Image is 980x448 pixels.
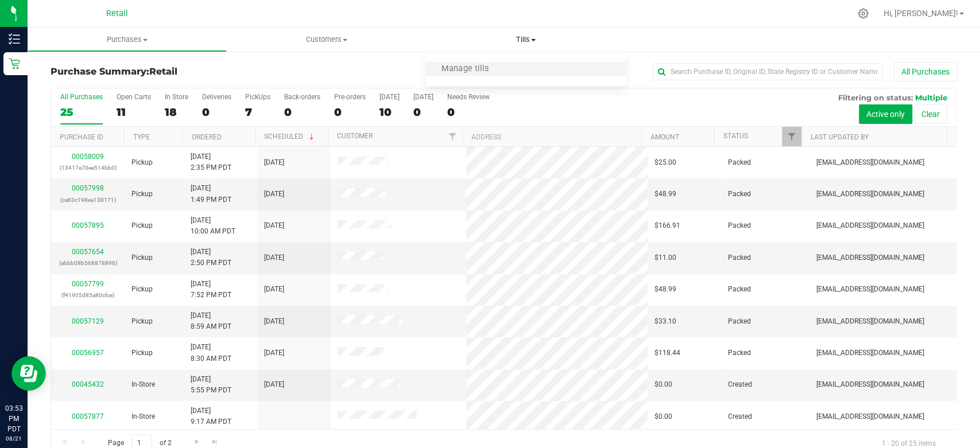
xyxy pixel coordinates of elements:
[447,106,490,119] div: 0
[72,248,104,256] a: 00057654
[728,411,752,422] span: Created
[131,316,153,327] span: Pickup
[72,153,104,161] a: 00058009
[131,189,153,200] span: Pickup
[131,348,153,359] span: Pickup
[816,284,924,295] span: [EMAIL_ADDRESS][DOMAIN_NAME]
[264,133,316,141] a: Scheduled
[191,247,231,268] span: [DATE] 2:50 PM PDT
[728,157,751,168] span: Packed
[884,9,958,18] span: Hi, [PERSON_NAME]!
[131,411,155,422] span: In-Store
[723,132,748,140] a: Status
[284,106,320,119] div: 0
[131,379,155,390] span: In-Store
[191,310,231,332] span: [DATE] 8:59 AM PDT
[838,93,913,102] span: Filtering on status:
[264,348,284,359] span: [DATE]
[133,133,150,141] a: Type
[131,252,153,263] span: Pickup
[654,348,680,359] span: $118.44
[131,220,153,231] span: Pickup
[60,106,103,119] div: 25
[191,183,231,205] span: [DATE] 1:49 PM PDT
[654,284,676,295] span: $48.99
[654,189,676,200] span: $48.99
[227,28,426,52] a: Customers
[131,157,153,168] span: Pickup
[728,348,751,359] span: Packed
[426,34,625,45] span: Tills
[654,252,676,263] span: $11.00
[58,258,118,268] p: (abbb08b568878896)
[426,28,625,52] a: Tills Manage tills
[264,189,284,200] span: [DATE]
[202,93,231,101] div: Deliveries
[728,316,751,327] span: Packed
[728,284,751,295] span: Packed
[264,220,284,231] span: [DATE]
[51,67,353,77] h3: Purchase Summary:
[117,106,151,119] div: 11
[915,93,947,102] span: Multiple
[728,252,751,263] span: Packed
[816,379,924,390] span: [EMAIL_ADDRESS][DOMAIN_NAME]
[5,434,22,443] p: 08/21
[816,157,924,168] span: [EMAIL_ADDRESS][DOMAIN_NAME]
[859,104,912,124] button: Active only
[337,132,373,140] a: Customer
[728,220,751,231] span: Packed
[11,356,46,391] iframe: Resource center
[264,379,284,390] span: [DATE]
[856,8,870,19] div: Manage settings
[72,317,104,325] a: 00057129
[443,127,462,146] a: Filter
[654,220,680,231] span: $166.91
[191,151,231,173] span: [DATE] 2:35 PM PDT
[5,403,22,434] p: 03:53 PM PDT
[914,104,947,124] button: Clear
[191,279,231,301] span: [DATE] 7:52 PM PDT
[117,93,151,101] div: Open Carts
[58,162,118,173] p: (13417e70ee514bb0)
[654,157,676,168] span: $25.00
[245,93,270,101] div: PickUps
[191,374,231,396] span: [DATE] 5:55 PM PDT
[60,133,103,141] a: Purchase ID
[654,316,676,327] span: $33.10
[264,252,284,263] span: [DATE]
[462,127,641,147] th: Address
[447,93,490,101] div: Needs Review
[264,157,284,168] span: [DATE]
[9,33,20,45] inline-svg: Inventory
[165,106,188,119] div: 18
[72,184,104,192] a: 00057998
[413,106,433,119] div: 0
[131,284,153,295] span: Pickup
[60,93,103,101] div: All Purchases
[811,133,869,141] a: Last Updated By
[894,62,957,81] button: All Purchases
[72,349,104,357] a: 00056957
[9,58,20,69] inline-svg: Retail
[654,411,672,422] span: $0.00
[284,93,320,101] div: Back-orders
[782,127,801,146] a: Filter
[334,93,366,101] div: Pre-orders
[165,93,188,101] div: In Store
[426,64,503,74] span: Manage tills
[379,106,400,119] div: 10
[28,28,227,52] a: Purchases
[191,215,235,237] span: [DATE] 10:00 AM PDT
[72,412,104,420] a: 00057877
[816,252,924,263] span: [EMAIL_ADDRESS][DOMAIN_NAME]
[227,34,425,45] span: Customers
[650,133,679,141] a: Amount
[413,93,433,101] div: [DATE]
[334,106,366,119] div: 0
[58,194,118,205] p: (ca63c198ea138171)
[28,34,226,45] span: Purchases
[264,284,284,295] span: [DATE]
[72,280,104,288] a: 00057799
[816,220,924,231] span: [EMAIL_ADDRESS][DOMAIN_NAME]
